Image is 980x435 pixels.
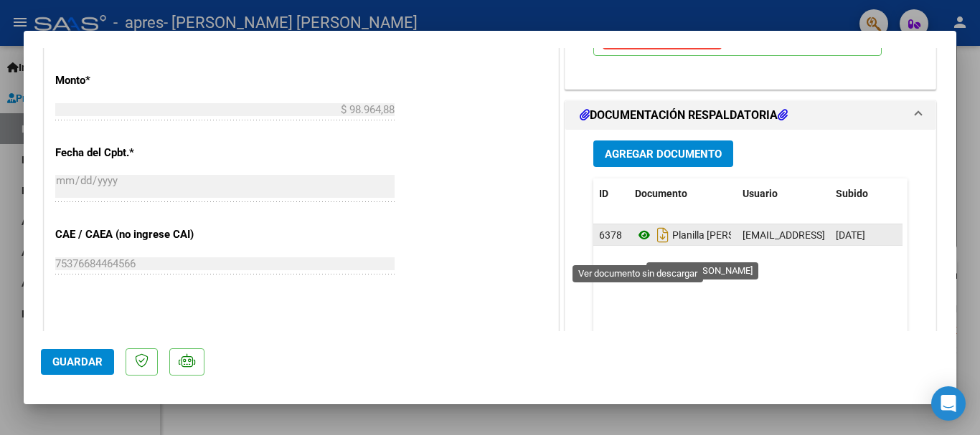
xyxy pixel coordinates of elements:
[52,355,103,368] span: Guardar
[565,130,936,427] div: DOCUMENTACIÓN RESPALDATORIA
[55,226,203,243] p: CAE / CAEA (no ingrese CAI)
[931,386,966,421] div: Open Intercom Messenger
[580,107,788,124] h1: DOCUMENTACIÓN RESPALDATORIA
[593,178,629,209] datatable-header-cell: ID
[836,188,868,199] span: Subido
[41,349,114,375] button: Guardar
[654,224,672,247] i: Descargar documento
[635,188,687,199] span: Documento
[599,229,622,241] span: 6378
[599,188,608,199] span: ID
[635,229,783,241] span: Planilla [PERSON_NAME]
[629,178,737,209] datatable-header-cell: Documento
[743,188,778,199] span: Usuario
[836,229,865,241] span: [DATE]
[902,178,974,209] datatable-header-cell: Acción
[55,145,203,161] p: Fecha del Cpbt.
[830,178,902,209] datatable-header-cell: Subido
[737,178,830,209] datatable-header-cell: Usuario
[55,72,203,89] p: Monto
[565,101,936,130] mat-expansion-panel-header: DOCUMENTACIÓN RESPALDATORIA
[593,140,733,167] button: Agregar Documento
[605,148,722,161] span: Agregar Documento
